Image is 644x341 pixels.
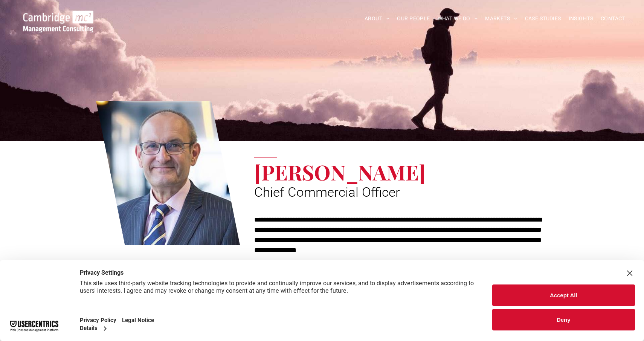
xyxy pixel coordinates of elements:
[597,13,629,24] a: CONTACT
[361,13,394,24] a: ABOUT
[23,12,93,20] a: Your Business Transformed | Cambridge Management Consulting
[521,13,565,24] a: CASE STUDIES
[96,100,240,246] a: Stuart Curzon | Chief Commercial Officer | Cambridge Management Consulting
[481,13,521,24] a: MARKETS
[565,13,597,24] a: INSIGHTS
[254,158,426,186] span: [PERSON_NAME]
[393,13,433,24] a: OUR PEOPLE
[254,185,400,200] span: Chief Commercial Officer
[434,13,482,24] a: WHAT WE DO
[23,11,93,32] img: Go to Homepage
